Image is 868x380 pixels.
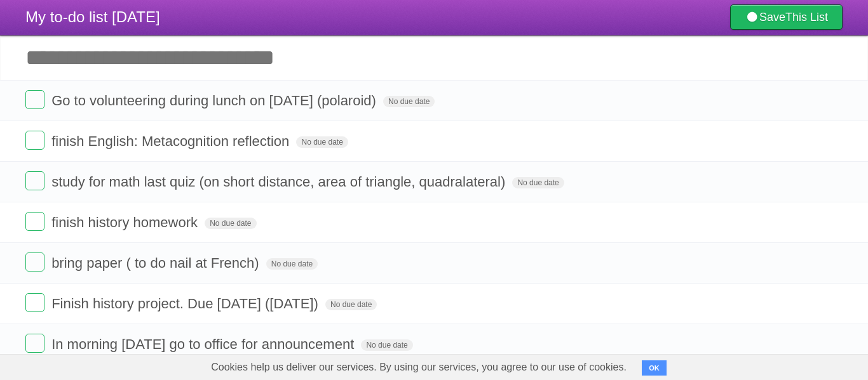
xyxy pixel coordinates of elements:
[51,214,201,230] span: finish history homework
[25,131,44,150] label: Done
[266,258,318,270] span: No due date
[25,293,44,312] label: Done
[198,355,639,380] span: Cookies help us deliver our services. By using our services, you agree to our use of cookies.
[51,93,379,108] span: Go to volunteering during lunch on [DATE] (polaroid)
[730,4,843,30] a: SaveThis List
[785,11,828,23] b: This List
[25,171,44,190] label: Done
[325,299,377,310] span: No due date
[642,360,667,376] button: OK
[25,212,44,231] label: Done
[51,336,357,352] span: In morning [DATE] go to office for announcement
[25,252,44,272] label: Done
[51,174,508,190] span: study for math last quiz (on short distance, area of triangle, quadralateral)
[51,133,292,149] span: finish English: Metacognition reflection
[383,96,435,107] span: No due date
[296,136,348,148] span: No due date
[25,8,160,25] span: My to-do list [DATE]
[512,177,564,188] span: No due date
[51,255,262,271] span: bring paper ( to do nail at French)
[25,90,44,109] label: Done
[205,218,256,229] span: No due date
[25,334,44,353] label: Done
[361,339,412,351] span: No due date
[51,296,322,311] span: Finish history project. Due [DATE] ([DATE])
